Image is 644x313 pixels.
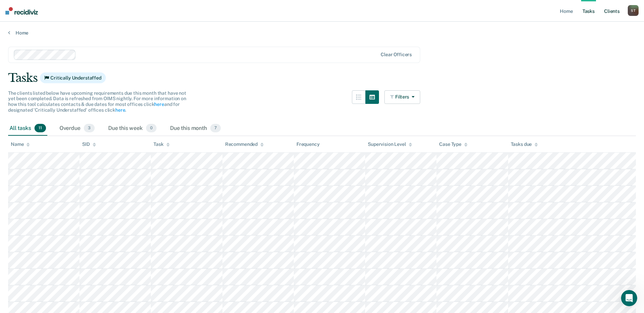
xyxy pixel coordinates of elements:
[296,141,320,147] div: Frequency
[381,52,412,58] div: Clear officers
[628,5,639,16] button: ST
[11,141,30,147] div: Name
[154,102,164,107] a: here
[8,121,47,136] div: All tasks11
[84,124,95,133] span: 3
[439,141,468,147] div: Case Type
[628,5,639,16] div: S T
[621,290,637,306] iframe: Intercom live chat
[8,71,636,85] div: Tasks
[225,141,264,147] div: Recommended
[146,124,157,133] span: 0
[40,72,106,83] span: Critically Understaffed
[58,121,96,136] div: Overdue3
[8,30,636,36] a: Home
[169,121,222,136] div: Due this month7
[153,141,169,147] div: Task
[8,90,186,113] span: The clients listed below have upcoming requirements due this month that have not yet been complet...
[511,141,538,147] div: Tasks due
[210,124,221,133] span: 7
[5,7,38,15] img: Recidiviz
[384,90,420,104] button: Filters
[82,141,96,147] div: SID
[107,121,158,136] div: Due this week0
[368,141,412,147] div: Supervision Level
[34,124,46,133] span: 11
[115,107,125,113] a: here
